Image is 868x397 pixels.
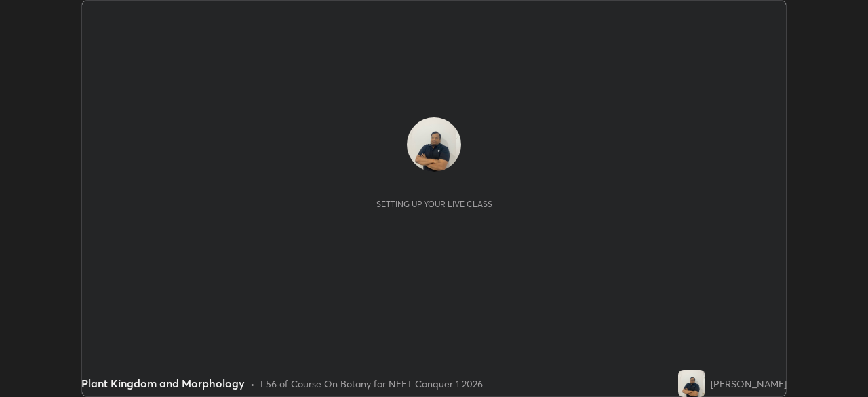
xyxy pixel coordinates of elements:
img: 390311c6a4d943fab4740fd561fcd617.jpg [407,117,461,172]
div: [PERSON_NAME] [711,377,787,391]
div: Setting up your live class [376,199,492,209]
div: Plant Kingdom and Morphology [81,375,245,392]
div: • [250,377,255,391]
img: 390311c6a4d943fab4740fd561fcd617.jpg [678,370,705,397]
div: L56 of Course On Botany for NEET Conquer 1 2026 [260,377,483,391]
